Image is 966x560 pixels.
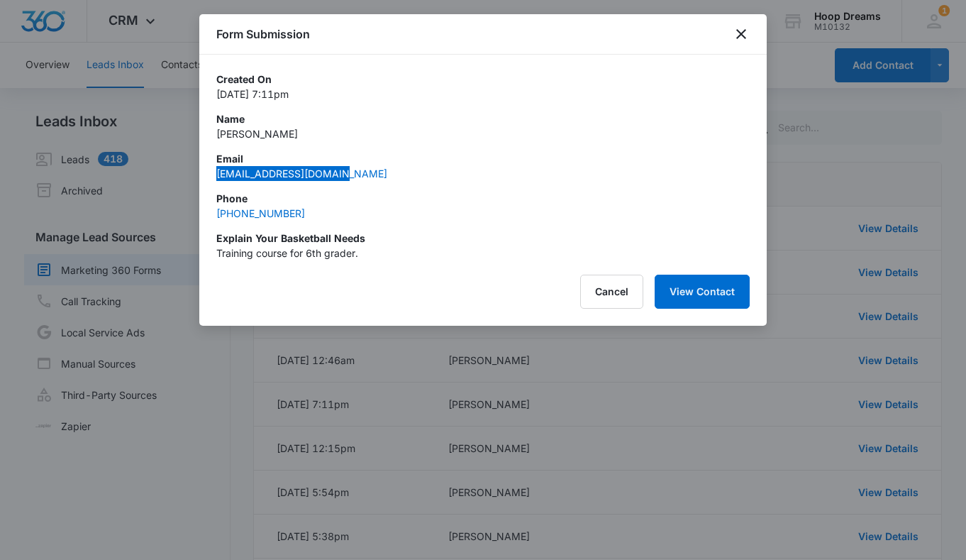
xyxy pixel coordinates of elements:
[216,231,750,246] p: Explain your basketball needs
[216,191,750,206] p: Phone
[216,246,750,260] p: Training course for 6th grader.
[733,26,750,43] button: close
[216,151,750,166] p: Email
[216,126,750,141] p: [PERSON_NAME]
[216,168,387,180] a: [EMAIL_ADDRESS][DOMAIN_NAME]
[580,275,643,309] button: Cancel
[216,26,310,43] h1: Form Submission
[216,207,305,219] a: [PHONE_NUMBER]
[216,72,750,87] p: Created On
[655,275,750,309] button: View Contact
[216,87,750,101] p: [DATE] 7:11pm
[216,111,750,126] p: Name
